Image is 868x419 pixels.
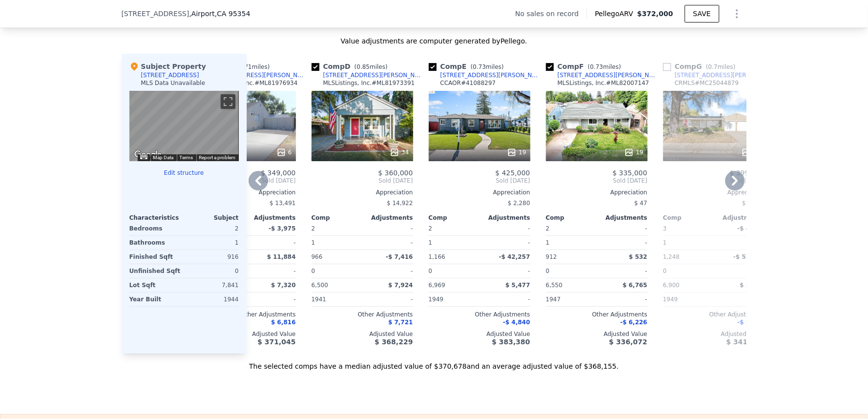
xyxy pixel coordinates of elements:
[312,236,360,250] div: 1
[742,200,765,207] span: $ 2,140
[247,264,296,278] div: -
[186,278,239,292] div: 7,841
[153,154,174,161] button: Map Data
[141,71,199,79] div: [STREET_ADDRESS]
[186,264,239,278] div: 0
[624,147,643,157] div: 19
[441,79,496,87] div: CCAOR # 41088297
[546,268,550,274] span: 0
[663,293,712,306] div: 1949
[390,147,409,157] div: 34
[685,5,719,22] button: SAVE
[663,225,667,232] span: 3
[499,253,530,260] span: -$ 42,257
[546,214,597,222] div: Comp
[351,63,392,70] span: ( miles)
[378,169,413,177] span: $ 360,000
[716,236,765,250] div: -
[741,147,761,157] div: 33
[482,293,530,306] div: -
[129,250,182,264] div: Finished Sqft
[546,293,595,306] div: 1947
[495,169,530,177] span: $ 425,000
[506,282,530,289] span: $ 5,477
[599,293,648,306] div: -
[247,293,296,306] div: -
[492,338,530,346] span: $ 383,380
[429,330,530,338] div: Adjusted Value
[323,79,415,87] div: MLSListings, Inc. # ML81973391
[546,177,648,185] span: Sold [DATE]
[429,268,433,274] span: 0
[663,177,765,185] span: Sold [DATE]
[140,155,147,159] button: Keyboard shortcuts
[429,71,542,79] a: [STREET_ADDRESS][PERSON_NAME]
[663,282,680,289] span: 6,900
[312,225,316,232] span: 2
[480,214,530,222] div: Adjustments
[122,9,190,19] span: [STREET_ADDRESS]
[429,62,508,71] div: Comp E
[546,236,595,250] div: 1
[386,253,413,260] span: -$ 7,416
[387,200,413,207] span: $ 14,922
[716,293,765,306] div: -
[186,250,239,264] div: 916
[312,177,413,185] span: Sold [DATE]
[482,222,530,235] div: -
[716,264,765,278] div: -
[515,9,587,19] div: No sales on record
[740,282,764,289] span: $ 5,605
[429,293,478,306] div: 1949
[122,354,747,371] div: The selected comps have a median adjusted value of $370,678 and an average adjusted value of $368...
[663,236,712,250] div: 1
[271,282,296,289] span: $ 7,320
[546,62,625,71] div: Comp F
[129,293,182,306] div: Year Built
[323,71,425,79] div: [STREET_ADDRESS][PERSON_NAME]
[663,268,667,274] span: 0
[233,63,274,70] span: ( miles)
[199,155,236,160] a: Report a problem
[129,278,182,292] div: Lot Sqft
[129,169,239,177] button: Edit structure
[429,177,530,185] span: Sold [DATE]
[388,282,413,289] span: $ 7,924
[364,222,413,235] div: -
[663,189,765,196] div: Appreciation
[375,338,413,346] span: $ 368,229
[637,10,674,18] span: $372,000
[129,91,239,161] div: Map
[312,268,316,274] span: 0
[257,338,296,346] span: $ 371,045
[429,236,478,250] div: 1
[129,222,182,235] div: Bedrooms
[590,63,603,70] span: 0.73
[429,189,530,196] div: Appreciation
[132,148,164,161] img: Google
[503,319,530,326] span: -$ 4,840
[312,330,413,338] div: Adjusted Value
[194,71,308,79] a: [STREET_ADDRESS][PERSON_NAME]
[129,214,184,222] div: Characteristics
[276,147,292,157] div: 6
[675,79,739,87] div: CRMLS # MC25044879
[546,311,648,318] div: Other Adjustments
[312,71,425,79] a: [STREET_ADDRESS][PERSON_NAME]
[623,282,647,289] span: $ 6,765
[467,63,508,70] span: ( miles)
[629,253,648,260] span: $ 532
[388,319,413,326] span: $ 7,721
[508,200,530,207] span: $ 2,280
[247,236,296,250] div: -
[663,330,765,338] div: Adjusted Value
[312,253,323,260] span: 966
[429,253,445,260] span: 1,166
[663,214,714,222] div: Comp
[186,236,239,250] div: 1
[129,236,182,250] div: Bathrooms
[546,71,659,79] a: [STREET_ADDRESS][PERSON_NAME]
[482,236,530,250] div: -
[312,189,413,196] div: Appreciation
[132,148,164,161] a: Open this area in Google Maps (opens a new window)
